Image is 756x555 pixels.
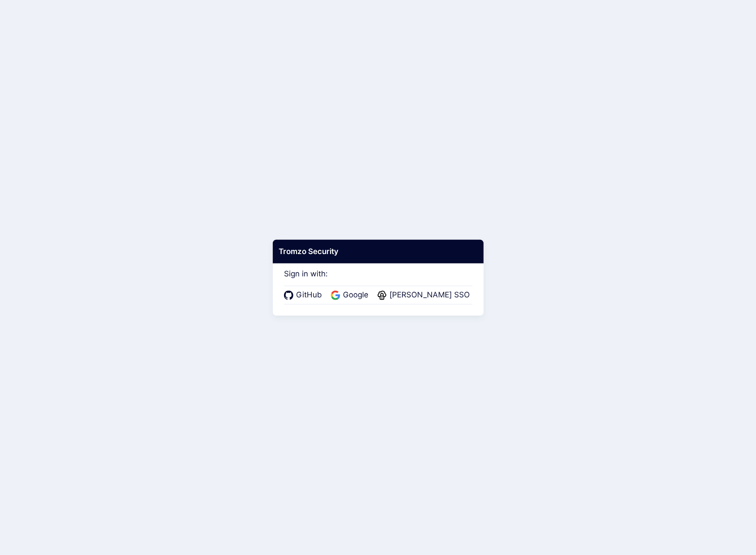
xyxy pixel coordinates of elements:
a: GitHub [284,289,325,301]
div: Tromzo Security [272,239,483,263]
span: Google [340,289,371,301]
a: Google [331,289,371,301]
span: GitHub [293,289,325,301]
span: [PERSON_NAME] SSO [387,289,472,301]
a: [PERSON_NAME] SSO [377,289,472,301]
div: Sign in with: [284,257,472,304]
